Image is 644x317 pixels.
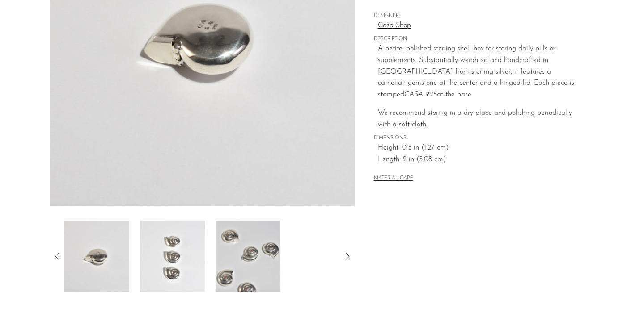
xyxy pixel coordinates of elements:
p: A petite, polished sterling shell box for storing daily pills or supplements. Substantially weigh... [378,43,575,100]
img: Sterling Shell Pillbox [140,221,205,292]
a: Casa Shop [378,20,575,32]
button: MATERIAL CARE [374,175,413,182]
em: CASA 925 [404,91,437,98]
span: DESCRIPTION [374,35,575,43]
img: Sterling Shell Pillbox [216,221,280,292]
img: Sterling Shell Pillbox [64,221,129,292]
span: DESIGNER [374,12,575,20]
p: We recommend storing in a dry place and polishing periodically with a soft cloth. [378,108,575,130]
span: Height: 0.5 in (1.27 cm) [378,142,575,154]
span: Length: 2 in (5.08 cm) [378,154,575,166]
span: DIMENSIONS [374,134,575,142]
